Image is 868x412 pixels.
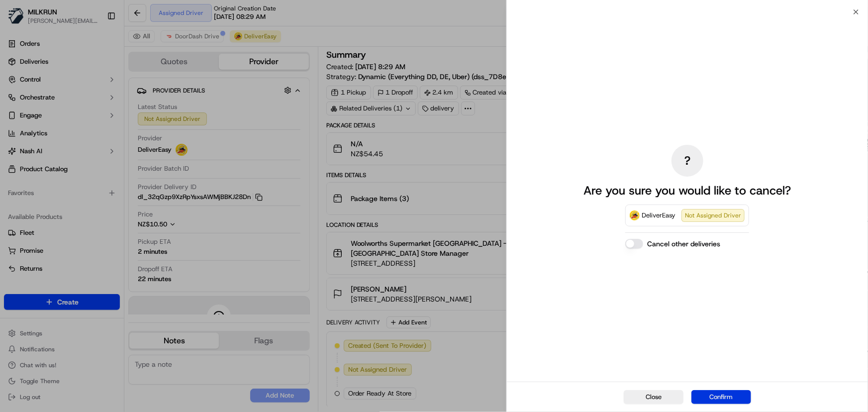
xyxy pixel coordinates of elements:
[630,210,640,220] img: DeliverEasy
[691,390,751,404] button: Confirm
[647,239,720,249] label: Cancel other deliveries
[642,210,675,220] span: DeliverEasy
[672,145,703,177] div: ?
[624,390,683,404] button: Close
[583,183,791,199] p: Are you sure you would like to cancel?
